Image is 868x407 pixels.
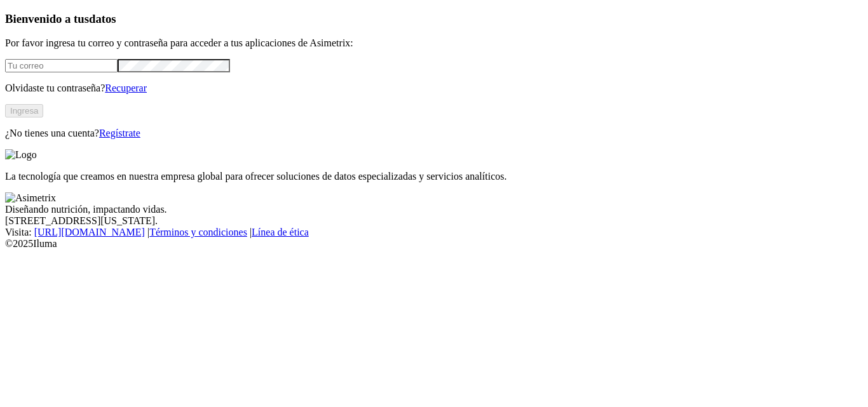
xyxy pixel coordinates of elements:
a: Regístrate [99,128,140,138]
a: Línea de ética [252,227,309,237]
div: [STREET_ADDRESS][US_STATE]. [5,215,863,227]
a: Términos y condiciones [149,227,247,237]
button: Ingresa [5,104,43,117]
div: © 2025 Iluma [5,238,863,250]
img: Logo [5,149,37,161]
div: Visita : | | [5,227,863,238]
p: La tecnología que creamos en nuestra empresa global para ofrecer soluciones de datos especializad... [5,171,863,182]
input: Tu correo [5,59,118,72]
div: Diseñando nutrición, impactando vidas. [5,204,863,215]
img: Asimetrix [5,192,56,204]
span: datos [89,12,116,25]
p: Olvidaste tu contraseña? [5,83,863,94]
h3: Bienvenido a tus [5,12,863,26]
p: Por favor ingresa tu correo y contraseña para acceder a tus aplicaciones de Asimetrix: [5,37,863,49]
p: ¿No tienes una cuenta? [5,128,863,139]
a: [URL][DOMAIN_NAME] [34,227,145,237]
a: Recuperar [105,83,147,93]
